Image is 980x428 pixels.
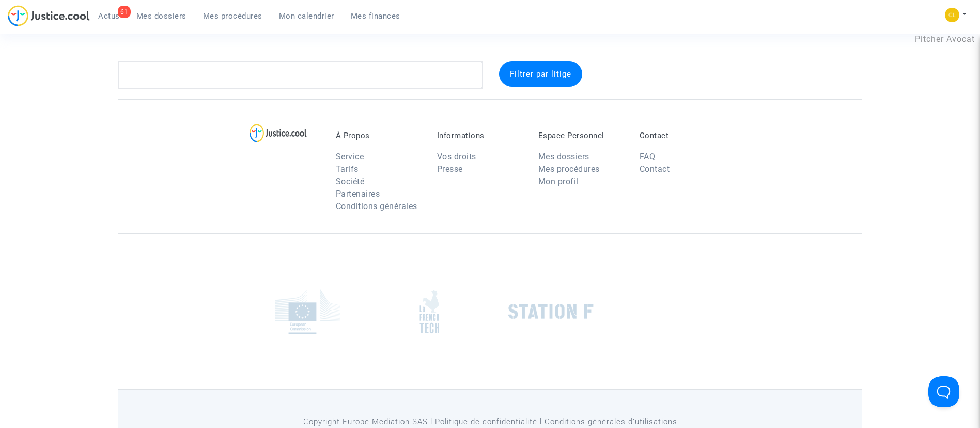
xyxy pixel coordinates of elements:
[271,8,343,24] a: Mon calendrier
[136,11,186,21] span: Mes dossiers
[640,164,670,174] a: Contact
[508,304,594,319] img: stationf.png
[437,131,523,140] p: Informations
[640,131,725,140] p: Contact
[538,176,579,186] a: Mon profil
[250,124,307,142] img: logo-lg.svg
[90,8,128,24] a: 61Actus
[538,152,589,161] a: Mes dossiers
[336,152,364,161] a: Service
[279,11,334,21] span: Mon calendrier
[336,176,365,186] a: Société
[8,5,90,26] img: jc-logo.svg
[343,8,409,24] a: Mes finances
[419,290,439,334] img: french_tech.png
[437,164,463,174] a: Presse
[538,131,624,140] p: Espace Personnel
[336,201,417,211] a: Conditions générales
[336,131,422,140] p: À Propos
[510,69,571,79] span: Filtrer par litige
[336,164,359,174] a: Tarifs
[640,152,656,161] a: FAQ
[98,11,120,21] span: Actus
[195,8,271,24] a: Mes procédures
[945,8,959,22] img: 6fca9af68d76bfc0a5525c74dfee314f
[351,11,400,21] span: Mes finances
[928,376,959,407] iframe: Help Scout Beacon - Open
[336,189,380,199] a: Partenaires
[538,164,600,174] a: Mes procédures
[118,6,131,18] div: 61
[275,289,340,334] img: europe_commision.png
[437,152,476,161] a: Vos droits
[128,8,195,24] a: Mes dossiers
[203,11,262,21] span: Mes procédures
